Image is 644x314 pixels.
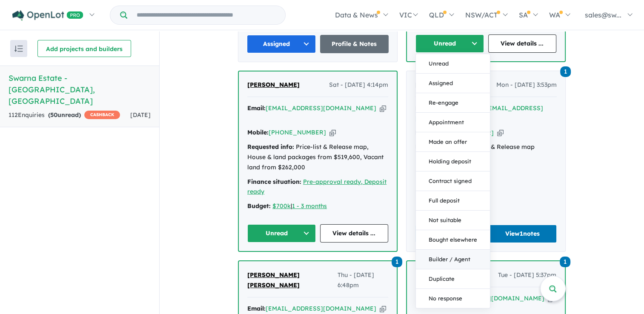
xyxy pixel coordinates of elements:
div: Unread [415,54,490,308]
button: Copy [380,304,386,313]
a: [EMAIL_ADDRESS][DOMAIN_NAME] [266,104,376,112]
strong: ( unread) [48,111,81,119]
span: [PERSON_NAME] [415,81,467,88]
span: Thu - [DATE] 6:48pm [338,270,388,291]
a: View1notes [488,225,557,243]
span: sales@sw... [585,11,621,19]
button: Builder / Agent [416,250,490,269]
button: Unread [416,54,490,74]
button: Copy [380,104,386,113]
button: Full deposit [416,191,490,211]
span: 50 [50,111,57,119]
button: Unread [247,224,316,243]
strong: Requested info: [247,143,294,151]
a: [PERSON_NAME] [247,80,300,90]
button: Assigned [416,74,490,93]
button: Re-engage [415,225,484,243]
button: Copy [329,128,336,137]
button: Re-engage [416,93,490,113]
strong: Email: [247,305,266,312]
span: Tue - [DATE] 5:37pm [498,270,556,280]
button: Add projects and builders [37,40,131,57]
div: Price-list & Release map [415,142,557,152]
img: sort.svg [14,46,23,52]
div: 112 Enquir ies [9,110,120,120]
span: [DATE] [130,111,151,119]
a: [PERSON_NAME] [415,80,467,90]
a: [PERSON_NAME] [PERSON_NAME] [247,270,338,291]
a: 1 [560,256,570,267]
div: Price-list & Release map, House & land packages from $519,600, Vacant land from $262,000 [247,142,388,172]
strong: Email: [415,104,433,112]
button: Unread [415,34,484,53]
a: [PERSON_NAME][EMAIL_ADDRESS][DOMAIN_NAME] [415,104,543,122]
strong: Requested info: [415,143,462,151]
span: 1 [560,66,571,77]
a: View details ... [488,34,557,53]
a: 1 [560,66,571,77]
strong: Mobile: [247,128,269,136]
strong: Budget: [247,202,271,210]
a: [EMAIL_ADDRESS][DOMAIN_NAME] [266,305,376,312]
button: Duplicate [416,269,490,289]
a: Pre-approval ready, Deposit ready [247,178,386,196]
span: 1 [560,257,570,267]
button: No response [416,289,490,308]
h5: Swarna Estate - [GEOGRAPHIC_DATA] , [GEOGRAPHIC_DATA] [9,72,151,107]
a: View details ... [320,224,389,243]
span: Sat - [DATE] 4:14pm [329,80,388,90]
button: Bought elsewhere [416,230,490,250]
strong: Mobile: [415,129,436,137]
a: 1 [392,256,402,267]
button: Not suitable [416,211,490,230]
button: Assigned [247,35,316,53]
span: [PERSON_NAME] [247,81,300,88]
a: [PHONE_NUMBER] [269,128,326,136]
span: 1 [392,257,402,267]
img: Openlot PRO Logo White [12,10,83,21]
a: 1 - 3 months [292,202,327,210]
strong: Email: [247,104,266,112]
button: Contract signed [416,171,490,191]
span: [PERSON_NAME] [PERSON_NAME] [247,271,300,289]
div: | [247,201,388,211]
button: Holding deposit [416,152,490,171]
span: CASHBACK [84,111,120,119]
button: Copy [497,128,504,137]
button: Made an offer [416,132,490,152]
strong: Finance situation: [247,178,301,186]
a: Profile & Notes [320,35,389,53]
input: Try estate name, suburb, builder or developer [129,6,283,24]
span: Mon - [DATE] 3:53pm [496,80,557,90]
a: $700k [272,202,291,210]
button: Appointment [416,113,490,132]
